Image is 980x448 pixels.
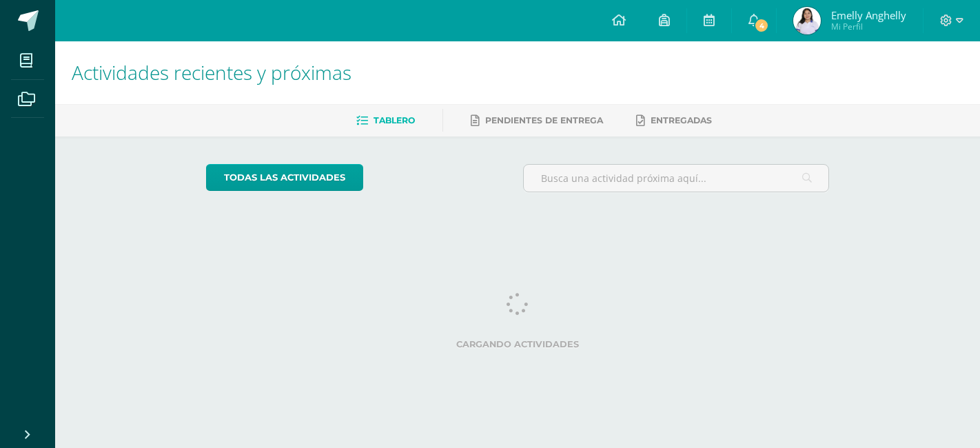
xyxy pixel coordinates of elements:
a: Tablero [356,110,415,132]
span: Pendientes de entrega [485,115,603,125]
span: Actividades recientes y próximas [72,59,351,85]
span: 4 [754,18,769,33]
span: Entregadas [651,115,712,125]
a: todas las Actividades [206,164,363,191]
span: Tablero [374,115,415,125]
span: Mi Perfil [831,21,906,32]
img: 9b43b5de71a22fad52ee6a369e0c0d2b.png [793,7,821,34]
a: Pendientes de entrega [471,110,603,132]
label: Cargando actividades [206,339,830,349]
input: Busca una actividad próxima aquí... [524,165,829,192]
a: Entregadas [636,110,712,132]
span: Emelly Anghelly [831,8,906,22]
